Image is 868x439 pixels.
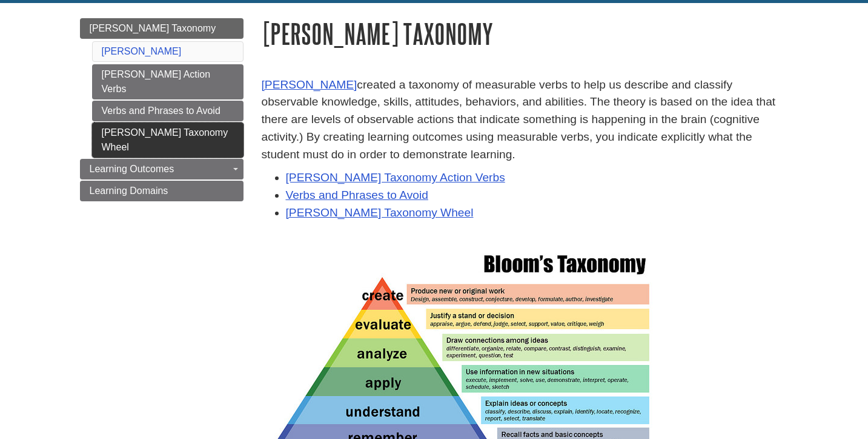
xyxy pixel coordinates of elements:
span: [PERSON_NAME] Taxonomy [90,23,216,33]
span: Learning Outcomes [90,164,174,174]
a: [PERSON_NAME] Taxonomy [80,18,244,39]
a: [PERSON_NAME] Taxonomy Wheel [92,122,244,158]
div: Guide Page Menu [80,18,244,201]
a: [PERSON_NAME] Taxonomy Wheel [286,206,474,219]
a: Learning Outcomes [80,159,244,179]
span: Learning Domains [90,186,168,196]
a: Verbs and Phrases to Avoid [92,101,244,121]
a: [PERSON_NAME] [102,46,182,56]
a: Verbs and Phrases to Avoid [286,189,428,201]
a: Learning Domains [80,181,244,201]
a: [PERSON_NAME] Action Verbs [92,64,244,99]
p: created a taxonomy of measurable verbs to help us describe and classify observable knowledge, ski... [262,76,789,164]
a: [PERSON_NAME] [262,78,357,91]
a: [PERSON_NAME] Taxonomy Action Verbs [286,171,505,184]
h1: [PERSON_NAME] Taxonomy [262,18,789,49]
